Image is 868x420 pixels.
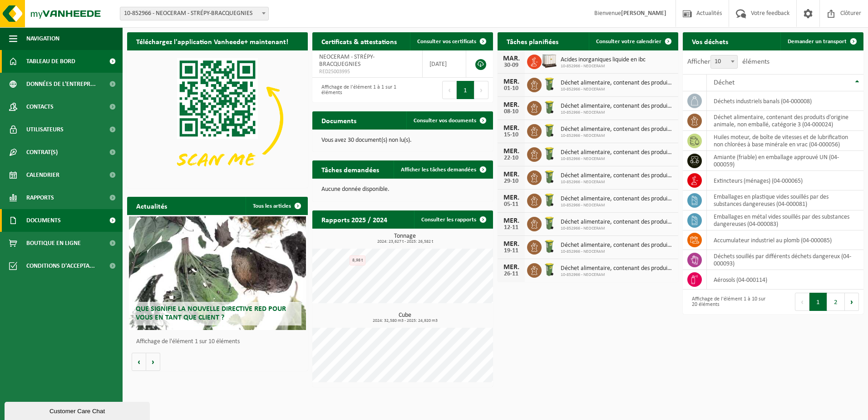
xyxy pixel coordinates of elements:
span: 10-852966 - NEOCERAM [561,110,674,115]
div: MAR. [502,55,520,62]
div: MER. [502,264,520,271]
span: Déchet alimentaire, contenant des produits d'origine animale, non emballé, catég... [561,219,674,226]
img: Download de VHEPlus App [127,50,308,186]
img: WB-0140-HPE-GN-50 [542,76,557,92]
span: Calendrier [26,164,59,186]
span: RED25003995 [319,68,415,75]
span: 10-852966 - NEOCERAM - STRÉPY-BRACQUEGNIES [120,7,269,20]
button: 2 [827,293,845,311]
div: 19-11 [502,248,520,254]
span: 10-852966 - NEOCERAM - STRÉPY-BRACQUEGNIES [120,7,268,20]
h2: Tâches demandées [312,160,388,178]
img: WB-0140-HPE-GN-50 [542,192,557,208]
button: Volgende [146,353,160,371]
div: 26-11 [502,271,520,277]
span: 2024: 32,580 m3 - 2025: 24,920 m3 [317,319,493,323]
span: Déchet alimentaire, contenant des produits d'origine animale, non emballé, catég... [561,265,674,272]
button: Vorige [132,353,146,371]
span: Déchet alimentaire, contenant des produits d'origine animale, non emballé, catég... [561,195,674,203]
span: 10-852966 - NEOCERAM [561,203,674,208]
span: Navigation [26,27,59,50]
span: Documents [26,209,61,232]
p: Affichage de l'élément 1 sur 10 éléments [136,339,303,345]
img: WB-0140-HPE-GN-50 [542,100,557,115]
button: Previous [442,81,457,99]
span: Données de l'entrepr... [26,73,96,95]
span: Déchet alimentaire, contenant des produits d'origine animale, non emballé, catég... [561,80,674,87]
span: Boutique en ligne [26,232,81,255]
td: aérosols (04-000114) [707,270,863,290]
td: déchet alimentaire, contenant des produits d'origine animale, non emballé, catégorie 3 (04-000024) [707,111,863,131]
img: PB-IC-1000-HPE-00-02 [542,53,557,69]
div: 12-11 [502,225,520,231]
span: Déchet alimentaire, contenant des produits d'origine animale, non emballé, catég... [561,103,674,110]
h3: Cube [317,312,493,323]
span: Utilisateurs [26,118,64,141]
h2: Documents [312,111,365,129]
iframe: chat widget [5,400,152,420]
span: Déchet alimentaire, contenant des produits d'origine animale, non emballé, catég... [561,242,674,249]
div: MER. [502,78,520,85]
td: extincteurs (ménages) (04-000065) [707,171,863,190]
td: accumulateur industriel au plomb (04-000085) [707,230,863,250]
span: Tableau de bord [26,50,75,73]
span: Contrat(s) [26,141,58,164]
td: [DATE] [423,50,466,78]
a: Consulter vos certificats [410,32,492,50]
div: MER. [502,125,520,132]
h2: Tâches planifiées [498,32,567,50]
span: NEOCERAM - STRÉPY-BRACQUEGNIES [319,54,375,68]
h2: Téléchargez l'application Vanheede+ maintenant! [127,32,297,50]
div: 05-11 [502,201,520,208]
h3: Tonnage [317,233,493,244]
span: 10-852966 - NEOCERAM [561,87,674,92]
td: emballages en plastique vides souillés par des substances dangereuses (04-000081) [707,190,863,210]
span: Conditions d'accepta... [26,255,95,277]
span: Demander un transport [788,39,847,45]
span: 10-852966 - NEOCERAM [561,249,674,255]
a: Tous les articles [246,197,307,215]
td: déchets souillés par différents déchets dangereux (04-000093) [707,250,863,270]
button: 1 [457,81,474,99]
span: Déchet alimentaire, contenant des produits d'origine animale, non emballé, catég... [561,149,674,156]
a: Que signifie la nouvelle directive RED pour vous en tant que client ? [129,216,306,330]
span: Consulter votre calendrier [596,39,661,45]
span: 10-852966 - NEOCERAM [561,226,674,231]
img: WB-0140-HPE-GN-50 [542,262,557,277]
span: Consulter vos documents [414,118,476,124]
img: WB-0140-HPE-GN-50 [542,239,557,254]
label: Afficher éléments [687,58,769,65]
span: Afficher les tâches demandées [401,167,476,173]
div: 30-09 [502,62,520,69]
div: Affichage de l'élément 1 à 10 sur 20 éléments [687,292,769,312]
a: Afficher les tâches demandées [394,160,492,179]
a: Consulter votre calendrier [589,32,677,50]
span: 10 [710,55,738,69]
p: Vous avez 30 document(s) non lu(s). [321,137,484,144]
a: Demander un transport [780,32,863,50]
td: amiante (friable) en emballage approuvé UN (04-000059) [707,151,863,171]
div: 15-10 [502,132,520,138]
span: Rapports [26,186,54,209]
span: 10-852966 - NEOCERAM [561,64,646,69]
td: déchets industriels banals (04-000008) [707,91,863,111]
div: MER. [502,101,520,109]
span: 10 [711,55,737,68]
img: WB-0140-HPE-GN-50 [542,123,557,138]
td: emballages en métal vides souillés par des substances dangereuses (04-000083) [707,210,863,230]
button: Next [845,293,859,311]
div: MER. [502,194,520,201]
span: Que signifie la nouvelle directive RED pour vous en tant que client ? [136,305,286,321]
h2: Rapports 2025 / 2024 [312,210,396,228]
span: 10-852966 - NEOCERAM [561,272,674,278]
strong: [PERSON_NAME] [621,10,666,17]
div: 22-10 [502,155,520,161]
div: MER. [502,217,520,225]
div: 29-10 [502,178,520,185]
a: Consulter les rapports [414,210,492,229]
img: WB-0140-HPE-GN-50 [542,169,557,185]
span: Déchet alimentaire, contenant des produits d'origine animale, non emballé, catég... [561,172,674,180]
button: Previous [795,293,809,311]
p: Aucune donnée disponible. [321,186,484,193]
div: 8,98 t [350,255,365,265]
